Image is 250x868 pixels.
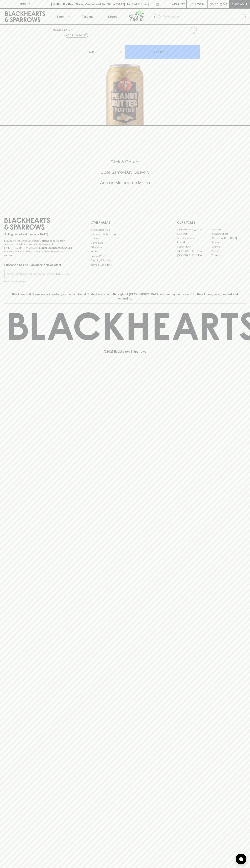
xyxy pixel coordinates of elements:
[4,180,246,186] h5: Across Melbourne Metro
[4,239,73,257] p: It is against the law to sell or supply alcohol to, or to obtain alcohol on behalf of a person un...
[177,232,211,236] a: Brunswick
[7,292,243,301] p: Blackhearts & Sparrows acknowledges the traditional Custodians of land throughout [GEOGRAPHIC_DAT...
[195,2,204,6] p: Login
[100,9,125,24] a: Stores
[91,236,159,241] a: Careers
[56,14,64,19] p: Shop
[239,857,243,861] img: bubble-icon
[91,220,159,225] p: OTHER AREAS
[4,280,73,283] p: We will never spam you
[211,249,246,253] a: Prahran
[88,48,125,55] div: Can
[91,228,159,232] a: Bottle Drop FAQ's
[177,236,211,240] a: Brunswick West
[211,240,246,245] a: Fitzroy
[188,26,198,35] button: Add to wishlist
[224,3,226,5] p: 0
[4,145,246,204] div: Call to action block
[125,45,200,59] button: ADD TO CART
[177,249,211,253] a: [GEOGRAPHIC_DATA]
[53,28,61,31] a: HOME
[64,28,72,31] a: SHOP
[211,245,246,249] a: Geelong
[91,241,159,245] a: Contact Us
[50,9,75,24] button: Shop
[91,254,159,258] a: Privacy Policy
[19,2,31,6] p: FIND US
[231,2,247,6] p: Checkout
[89,50,95,54] p: Can
[91,232,159,236] a: Business & Bulk Gifting
[108,14,117,19] p: Stores
[4,263,73,267] p: Subscribe to The Blackhearts Newsletter
[211,232,246,236] a: Brunswick East
[75,9,100,24] a: Tastings
[91,263,159,267] a: Terms & Conditions
[153,50,172,54] p: ADD TO CART
[50,37,200,125] img: 70938.png
[211,253,246,258] a: Thornbury
[56,272,71,276] p: SUBSCRIBE
[4,233,73,236] p: Sibling owned and run since [DATE]
[177,228,211,232] a: [GEOGRAPHIC_DATA]
[82,14,93,19] p: Tastings
[177,240,211,245] a: Elwood
[91,258,159,263] a: Shipping Information
[7,271,55,277] input: e.g. jane@blackheartsandsparrows.com.au
[4,169,246,175] h5: Uber Same-Day Delivery
[211,228,246,232] a: Braddon
[91,245,159,249] a: Gift Cards
[163,14,243,20] input: Try "Pinot noir"
[177,253,211,258] a: [GEOGRAPHIC_DATA]
[211,236,246,240] a: [GEOGRAPHIC_DATA]
[172,2,185,6] p: Wishlist
[210,2,218,6] p: $0.00
[177,245,211,249] a: Fitzroy North
[177,220,246,225] p: OUR STORES
[55,270,73,278] button: SUBSCRIBE
[4,159,246,165] h5: Click & Collect
[65,33,88,38] button: Add to wishlist
[91,250,159,254] a: FAQ's
[39,246,72,249] strong: Liquor License #32064953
